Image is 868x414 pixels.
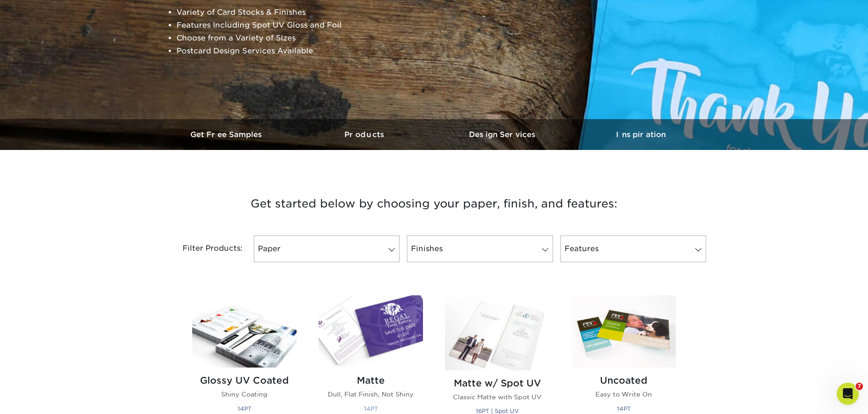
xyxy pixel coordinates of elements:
a: Inspiration [572,119,710,150]
p: Classic Matte with Spot UV [445,392,549,402]
small: 14PT [617,405,631,412]
a: Finishes [407,236,553,262]
a: Paper [254,236,400,262]
a: Get Free Samples [158,119,296,150]
h2: Glossy UV Coated [192,375,297,386]
small: 14PT [364,405,378,412]
h3: Products [296,130,434,139]
li: Choose from a Variety of Sizes [177,32,399,45]
img: Matte Postcards [319,295,423,368]
li: Postcard Design Services Available [177,45,399,57]
h2: Uncoated [571,375,676,386]
a: Products [296,119,434,150]
h3: Design Services [434,130,572,139]
li: Variety of Card Stocks & Finishes [177,6,399,19]
img: Uncoated Postcards [571,295,676,368]
img: Matte w/ Spot UV Postcards [445,295,549,370]
img: Glossy UV Coated Postcards [192,295,297,368]
li: Features Including Spot UV Gloss and Foil [177,19,399,32]
h3: Get started below by choosing your paper, finish, and features: [165,183,703,224]
p: Easy to Write On [571,390,676,399]
h2: Matte w/ Spot UV [445,378,549,389]
h2: Matte [319,375,423,386]
h3: Inspiration [572,130,710,139]
a: Design Services [434,119,572,150]
a: Features [560,236,706,262]
div: Filter Products: [158,236,250,262]
p: Dull, Flat Finish, Not Shiny [319,390,423,399]
span: 7 [856,383,863,390]
h3: Get Free Samples [158,130,296,139]
iframe: Intercom live chat [837,383,859,405]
